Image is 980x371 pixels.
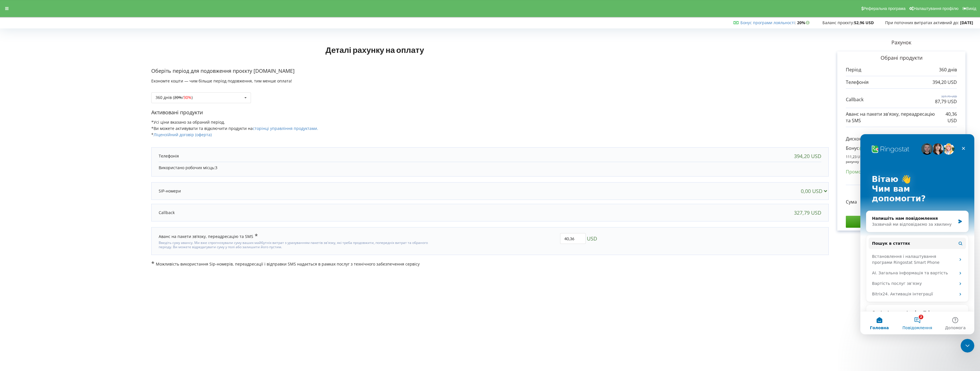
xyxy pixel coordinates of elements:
p: 327,79 USD [935,94,957,98]
span: 30% [183,95,191,100]
p: 40,36 USD [938,111,957,124]
div: 394,20 USD [794,153,821,159]
div: Аванс на пакети зв'язку, переадресацію та SMS [159,233,258,239]
p: Callback [159,210,175,215]
div: 0,00 USD [801,188,830,194]
p: Callback [846,96,863,103]
p: Оберіть період для подовження проєкту [DOMAIN_NAME] [151,67,829,75]
p: 111,23 USD бонусів стануть доступні через 270 днів після оплати рахунку [846,154,957,164]
span: Економте кошти — чим більше період подовження, тим менше оплата! [151,78,292,84]
span: 3 [215,165,217,170]
p: Аванс на пакети зв'язку, переадресацію та SMS [846,111,938,124]
iframe: Intercom live chat [860,134,974,334]
div: Введіть суму авансу. Ми вже спрогнозували суму ваших майбутніх витрат з урахуванням пакетів зв'яз... [159,239,430,249]
p: 360 днів [939,67,957,73]
span: USD [587,233,597,244]
span: Налаштування профілю [914,6,958,11]
p: Бонус [846,145,859,152]
a: Ліцензійний договір (оферта) [154,132,212,137]
p: Рахунок [829,39,974,46]
p: Промокод [846,169,869,175]
span: При поточних витратах активний до: [885,20,959,25]
strong: 52,96 USD [854,20,874,25]
p: Використано робочих місць: [159,165,821,171]
p: 394,20 USD [932,79,957,86]
div: 360 днів ( / ) [156,96,193,100]
p: Активовані продукти [151,109,829,116]
p: Телефонія [846,79,869,86]
p: Телефонія [159,153,179,159]
p: Обрані продукти [846,54,957,62]
div: 327,79 USD [794,210,821,215]
p: SIP-номери [159,188,181,194]
strong: 20% [797,20,811,25]
p: Період [846,67,861,73]
input: Перейти до оплати [846,216,957,228]
strong: [DATE] [960,20,973,25]
span: *Усі ціни вказано за обраний період. [151,119,225,125]
s: 20% [174,95,182,100]
a: сторінці управління продуктами. [253,126,318,131]
p: Сума [846,199,857,205]
span: Баланс проєкту: [822,20,854,25]
p: Можливість використання Sip-номерів, переадресації і відправки SMS надається в рамках послуг з те... [151,261,829,267]
span: Вихід [966,6,976,11]
span: : [740,20,796,25]
span: Реферальна програма [863,6,906,11]
span: *Ви можете активувати та відключити продукти на [151,126,318,131]
p: 87,79 USD [935,98,957,105]
iframe: Intercom live chat [961,339,974,353]
p: Дисконт [846,136,864,142]
h1: Деталі рахунку на оплату [151,36,599,63]
a: Бонус програми лояльності [740,20,795,25]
